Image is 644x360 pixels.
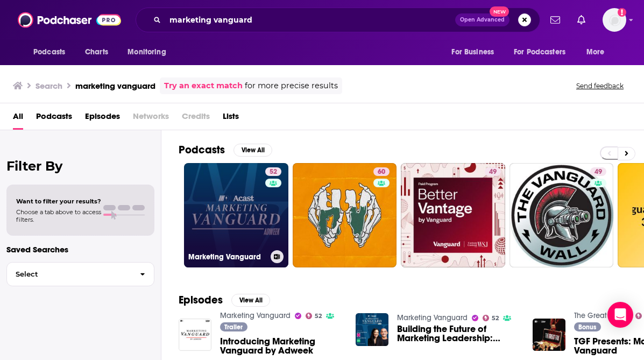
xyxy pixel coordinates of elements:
span: For Podcasters [514,45,565,60]
span: Networks [133,108,169,130]
a: Show notifications dropdown [573,11,590,29]
h3: Search [36,81,62,91]
button: open menu [507,42,581,62]
span: For Business [451,45,494,60]
h3: marketing vanguard [75,81,155,91]
span: 60 [378,167,385,178]
img: TGF Presents: Marketing Vanguard [533,319,565,351]
button: View All [233,144,272,157]
button: Select [6,262,154,286]
button: open menu [120,42,180,62]
span: 52 [315,314,322,319]
a: Podcasts [36,108,72,130]
img: Podchaser - Follow, Share and Rate Podcasts [18,10,121,30]
a: 49 [401,163,505,267]
img: Introducing Marketing Vanguard by Adweek [179,319,211,351]
a: 49 [509,163,614,267]
a: 60 [293,163,397,267]
span: New [490,6,509,17]
span: Monitoring [128,45,166,60]
h2: Episodes [179,293,223,307]
a: All [13,108,23,130]
a: Lists [223,108,239,130]
a: Building the Future of Marketing Leadership: Insights from Marketing Vanguard's Founding Members [397,324,520,343]
a: PodcastsView All [179,143,272,157]
a: Marketing Vanguard [397,313,468,322]
img: Building the Future of Marketing Leadership: Insights from Marketing Vanguard's Founding Members [356,313,388,346]
a: Marketing Vanguard [220,311,291,320]
button: open menu [26,42,79,62]
img: User Profile [603,8,626,32]
button: Send feedback [573,81,627,90]
a: Episodes [85,108,120,130]
a: 49 [590,167,606,176]
a: Try an exact match [164,80,243,92]
input: Search podcasts, credits, & more... [165,11,455,29]
div: Open Intercom Messenger [607,302,633,328]
a: Show notifications dropdown [546,11,564,29]
h2: Podcasts [179,143,225,157]
span: 52 [492,316,499,321]
a: 52 [306,313,322,319]
span: Charts [85,45,108,60]
span: Open Advanced [460,17,505,23]
h3: Marketing Vanguard [188,252,266,262]
a: 52Marketing Vanguard [184,163,288,267]
button: Show profile menu [603,8,626,32]
span: Select [7,271,131,278]
span: 49 [489,167,497,178]
svg: Add a profile image [618,8,626,17]
span: Credits [182,108,210,130]
div: Search podcasts, credits, & more... [136,8,540,32]
p: Saved Searches [6,244,154,255]
h2: Filter By [6,158,154,174]
a: 52 [483,315,499,321]
span: Trailer [224,324,243,330]
button: open menu [579,42,618,62]
span: Logged in as sophiak [603,8,626,32]
span: Podcasts [33,45,65,60]
span: for more precise results [245,80,338,92]
span: Want to filter your results? [16,197,101,205]
span: 52 [270,167,277,178]
span: More [586,45,605,60]
button: View All [231,294,270,307]
span: Choose a tab above to access filters. [16,208,101,223]
a: 60 [373,167,390,176]
a: 52 [265,167,281,176]
a: The Great Fail [574,311,620,320]
a: Charts [78,42,115,62]
button: Open AdvancedNew [455,13,509,26]
span: 49 [595,167,602,178]
a: Introducing Marketing Vanguard by Adweek [220,337,343,355]
a: 49 [485,167,501,176]
span: Bonus [578,324,596,330]
button: open menu [444,42,507,62]
a: EpisodesView All [179,293,270,307]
